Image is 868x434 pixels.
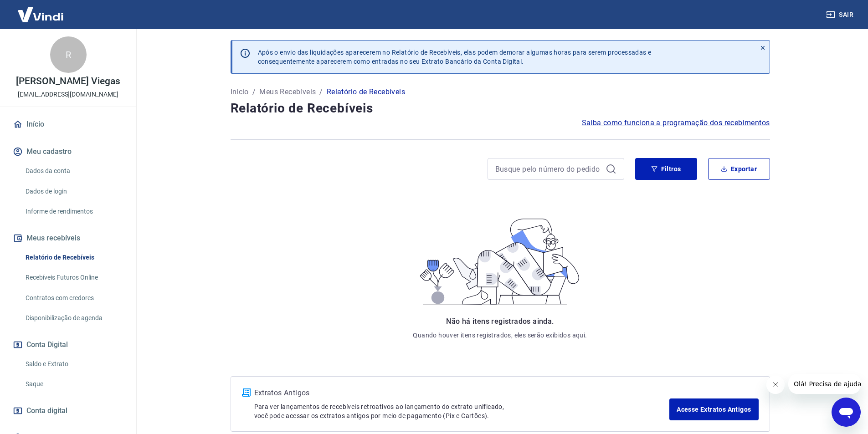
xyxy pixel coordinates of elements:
p: [EMAIL_ADDRESS][DOMAIN_NAME] [18,90,118,99]
a: Saque [22,375,125,393]
p: Para ver lançamentos de recebíveis retroativos ao lançamento do extrato unificado, você pode aces... [254,402,670,420]
iframe: Botão para abrir a janela de mensagens [832,398,861,427]
button: Meu cadastro [11,142,125,162]
a: Relatório de Recebíveis [22,248,125,267]
button: Meus recebíveis [11,228,125,248]
a: Saldo e Extrato [22,355,125,373]
span: Não há itens registrados ainda. [446,317,554,326]
a: Dados da conta [22,162,125,180]
a: Início [231,87,249,97]
p: Quando houver itens registrados, eles serão exibidos aqui. [413,331,587,340]
a: Conta digital [11,401,125,421]
button: Exportar [708,158,770,180]
p: [PERSON_NAME] Viegas [16,77,120,86]
p: / [319,87,323,97]
a: Saiba como funciona a programação dos recebimentos [582,117,770,128]
p: / [252,87,256,97]
iframe: Fechar mensagem [766,376,785,394]
iframe: Mensagem da empresa [788,374,861,394]
a: Disponibilização de agenda [22,309,125,327]
a: Meus Recebíveis [259,87,316,97]
a: Início [11,114,125,134]
p: Extratos Antigos [254,388,670,398]
button: Filtros [635,158,697,180]
button: Sair [824,6,857,23]
p: Após o envio das liquidações aparecerem no Relatório de Recebíveis, elas podem demorar algumas ho... [258,48,652,66]
a: Contratos com credores [22,289,125,307]
img: Vindi [11,0,70,28]
a: Recebíveis Futuros Online [22,268,125,287]
input: Busque pelo número do pedido [495,162,602,176]
img: ícone [242,388,251,397]
button: Conta Digital [11,335,125,355]
a: Acesse Extratos Antigos [669,398,758,420]
h4: Relatório de Recebíveis [231,99,770,117]
a: Dados de login [22,182,125,201]
p: Relatório de Recebíveis [327,87,405,97]
div: R [50,36,87,73]
span: Olá! Precisa de ajuda? [5,6,77,14]
span: Conta digital [26,404,67,417]
a: Informe de rendimentos [22,202,125,221]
